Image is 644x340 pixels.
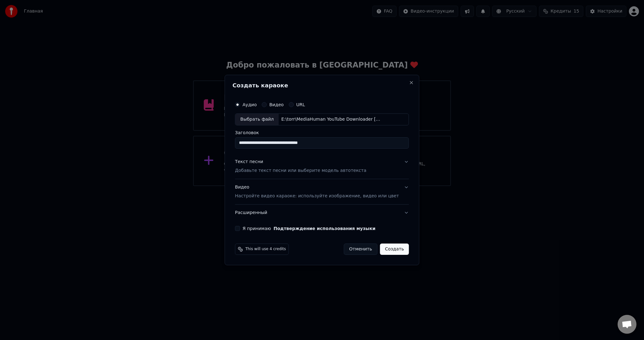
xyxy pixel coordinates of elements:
[235,114,279,125] div: Выбрать файл
[296,102,305,107] label: URL
[235,179,409,204] button: ВидеоНастройте видео караоке: используйте изображение, видео или цвет
[274,226,375,231] button: Я принимаю
[235,184,399,199] div: Видео
[242,226,375,231] label: Я принимаю
[242,102,257,107] label: Аудио
[269,102,284,107] label: Видео
[235,167,366,174] p: Добавьте текст песни или выберите модель автотекста
[235,205,409,221] button: Расширенный
[380,244,409,255] button: Создать
[245,247,286,252] span: This will use 4 credits
[235,159,263,165] div: Текст песни
[235,193,399,199] p: Настройте видео караоке: используйте изображение, видео или цвет
[235,154,409,179] button: Текст песниДобавьте текст песни или выберите модель автотекста
[279,116,386,123] div: E:\torr\MediaHuman YouTube Downloader [DATE] (2107) Portable\MediaHuman YouTube Downloader Portab...
[344,244,377,255] button: Отменить
[235,130,409,135] label: Заголовок
[232,83,411,88] h2: Создать караоке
